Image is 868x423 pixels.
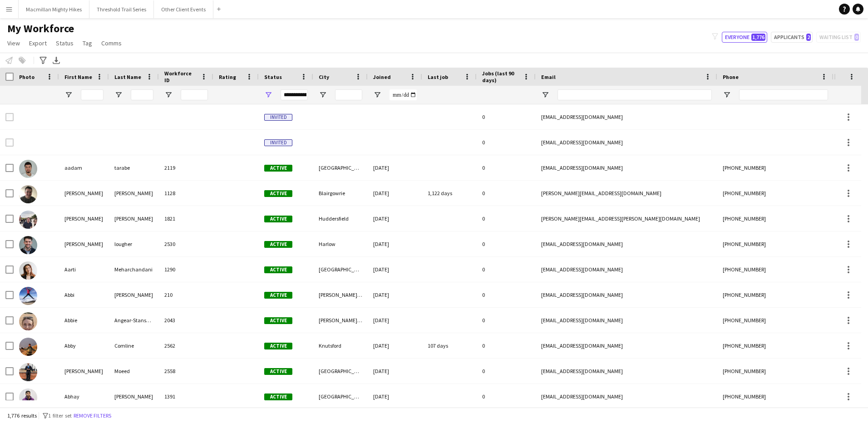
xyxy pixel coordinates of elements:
span: First Name [64,74,92,80]
span: Comms [101,39,122,47]
div: [PHONE_NUMBER] [717,308,833,333]
span: 1 filter set [48,412,72,419]
div: 0 [477,308,536,333]
span: Tag [83,39,92,47]
div: [EMAIL_ADDRESS][DOMAIN_NAME] [536,155,717,180]
span: Active [264,216,292,222]
div: [DATE] [368,257,422,282]
a: View [4,37,24,49]
div: [EMAIL_ADDRESS][DOMAIN_NAME] [536,257,717,282]
div: [EMAIL_ADDRESS][DOMAIN_NAME] [536,130,717,155]
div: [EMAIL_ADDRESS][DOMAIN_NAME] [536,333,717,358]
a: Comms [98,37,125,49]
div: [DATE] [368,231,422,256]
span: Invited [264,139,292,146]
span: Export [29,39,47,47]
span: Joined [373,74,391,80]
div: Abhay [59,384,109,409]
div: Abbi [59,282,109,307]
div: [PERSON_NAME] [109,181,159,206]
div: Angear-Stanswood [109,308,159,333]
div: 0 [477,359,536,384]
span: Workforce ID [164,70,197,84]
img: Abhay Katoch [19,389,37,407]
input: Row Selection is disabled for this row (unchecked) [5,113,14,121]
div: [DATE] [368,359,422,384]
button: Open Filter Menu [373,91,381,99]
button: Open Filter Menu [64,91,73,99]
div: Harlow [313,231,368,256]
img: Aaron Cannon [19,185,37,203]
div: [PHONE_NUMBER] [717,333,833,358]
button: Open Filter Menu [319,91,327,99]
input: Email Filter Input [557,89,712,100]
div: [PERSON_NAME] [59,206,109,231]
span: Email [541,74,556,80]
div: Aarti [59,257,109,282]
img: Abbie Angear-Stanswood [19,312,37,330]
img: aadam tarabe [19,160,37,178]
span: 1,776 [751,34,765,41]
div: [EMAIL_ADDRESS][DOMAIN_NAME] [536,231,717,256]
div: 0 [477,231,536,256]
div: [DATE] [368,206,422,231]
span: 2 [806,34,811,41]
div: Abbie [59,308,109,333]
span: Active [264,292,292,299]
span: Active [264,343,292,349]
div: [GEOGRAPHIC_DATA] [313,155,368,180]
div: [PERSON_NAME] [59,231,109,256]
a: Export [25,37,50,49]
div: [EMAIL_ADDRESS][DOMAIN_NAME] [536,282,717,307]
button: Other Client Events [154,0,213,18]
div: 0 [477,155,536,180]
div: 210 [159,282,213,307]
div: 107 days [422,333,477,358]
span: Last job [428,74,448,80]
div: 0 [477,282,536,307]
div: [PHONE_NUMBER] [717,257,833,282]
button: Open Filter Menu [541,91,549,99]
div: [GEOGRAPHIC_DATA] [313,384,368,409]
span: Jobs (last 90 days) [482,70,519,84]
div: 2558 [159,359,213,384]
span: Active [264,368,292,375]
div: [PERSON_NAME][EMAIL_ADDRESS][PERSON_NAME][DOMAIN_NAME] [536,206,717,231]
span: Photo [19,74,35,80]
div: [PERSON_NAME] [109,384,159,409]
div: [EMAIL_ADDRESS][DOMAIN_NAME] [536,308,717,333]
div: 0 [477,333,536,358]
div: [DATE] [368,282,422,307]
div: [DATE] [368,333,422,358]
div: Meharchandani [109,257,159,282]
img: Abdul Moeed [19,363,37,381]
button: Open Filter Menu [723,91,731,99]
a: Status [52,37,77,49]
div: 0 [477,206,536,231]
div: [PERSON_NAME]-On-The-Solent [313,308,368,333]
div: 1128 [159,181,213,206]
div: [DATE] [368,308,422,333]
span: Active [264,241,292,248]
div: [PERSON_NAME] [109,206,159,231]
div: [PERSON_NAME] [109,282,159,307]
div: 2530 [159,231,213,256]
input: Phone Filter Input [739,89,828,100]
div: [PHONE_NUMBER] [717,155,833,180]
div: [DATE] [368,181,422,206]
button: Open Filter Menu [164,91,173,99]
img: aaron lougher [19,236,37,254]
div: 1,122 days [422,181,477,206]
span: Active [264,393,292,400]
app-action-btn: Export XLSX [51,55,62,66]
span: Status [56,39,74,47]
div: 2119 [159,155,213,180]
span: Phone [723,74,739,80]
img: Abbi Naylor [19,287,37,305]
button: Applicants2 [771,32,813,43]
div: [PHONE_NUMBER] [717,231,833,256]
button: Macmillan Mighty Hikes [19,0,89,18]
button: Everyone1,776 [722,32,767,43]
div: lougher [109,231,159,256]
div: [PHONE_NUMBER] [717,282,833,307]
